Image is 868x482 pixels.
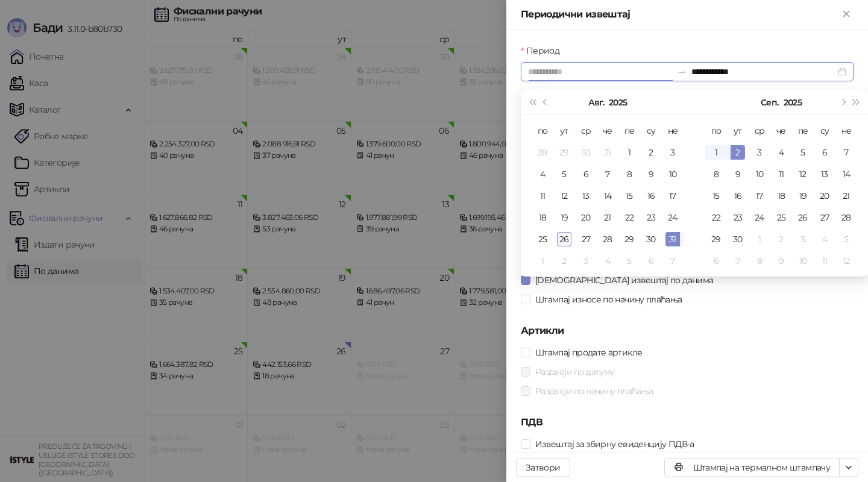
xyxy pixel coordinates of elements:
td: 2025-08-08 [618,163,640,185]
div: 18 [535,210,550,225]
div: 12 [796,167,810,181]
div: 1 [752,232,767,246]
td: 2025-08-23 [640,207,662,228]
div: 21 [600,210,615,225]
div: 6 [709,254,723,268]
td: 2025-08-09 [640,163,662,185]
td: 2025-09-24 [749,207,770,228]
td: 2025-10-03 [792,228,814,250]
span: Штампај продате артикле [530,346,647,359]
div: 2 [731,145,745,160]
td: 2025-10-01 [749,228,770,250]
div: 22 [709,210,723,225]
td: 2025-08-10 [662,163,684,185]
div: 2 [774,232,788,246]
button: Претходни месец (PageUp) [539,90,552,114]
td: 2025-09-03 [749,142,770,163]
div: 11 [535,189,550,203]
button: Штампај на термалном штампачу [664,458,840,477]
td: 2025-08-27 [575,228,597,250]
span: Раздвоји по датуму [530,365,619,378]
th: не [662,120,684,142]
div: 8 [622,167,637,181]
div: 12 [557,189,571,203]
div: 23 [731,210,745,225]
div: 5 [622,254,637,268]
button: Изабери месец [588,90,604,114]
td: 2025-09-15 [705,185,727,207]
td: 2025-08-20 [575,207,597,228]
td: 2025-09-19 [792,185,814,207]
div: 5 [796,145,810,160]
div: 17 [665,189,680,203]
div: 1 [709,145,723,160]
div: 10 [665,167,680,181]
div: 18 [774,189,788,203]
td: 2025-09-06 [640,250,662,272]
td: 2025-10-07 [727,250,749,272]
td: 2025-08-03 [662,142,684,163]
label: Период [521,44,567,57]
td: 2025-07-31 [597,142,618,163]
span: Штампај износе по начину плаћања [530,293,687,306]
th: су [640,120,662,142]
td: 2025-08-28 [597,228,618,250]
div: 16 [731,189,745,203]
td: 2025-10-08 [749,250,770,272]
th: по [532,120,553,142]
td: 2025-10-05 [835,228,857,250]
span: to [677,67,687,77]
div: 26 [796,210,810,225]
td: 2025-08-06 [575,163,597,185]
td: 2025-10-12 [835,250,857,272]
div: 6 [644,254,658,268]
td: 2025-08-30 [640,228,662,250]
td: 2025-08-14 [597,185,618,207]
th: пе [792,120,814,142]
div: 29 [709,232,723,246]
th: по [705,120,727,142]
td: 2025-08-17 [662,185,684,207]
th: ут [553,120,575,142]
div: 2 [557,254,571,268]
div: 6 [579,167,593,181]
div: 28 [839,210,854,225]
td: 2025-10-04 [814,228,835,250]
div: 14 [600,189,615,203]
div: 5 [839,232,854,246]
button: Следећа година (Control + right) [850,90,863,114]
td: 2025-09-22 [705,207,727,228]
td: 2025-08-02 [640,142,662,163]
td: 2025-09-21 [835,185,857,207]
td: 2025-09-29 [705,228,727,250]
div: 7 [665,254,680,268]
div: 20 [579,210,593,225]
h5: Артикли [521,324,854,338]
div: 30 [731,232,745,246]
div: 7 [600,167,615,181]
td: 2025-09-08 [705,163,727,185]
div: 9 [644,167,658,181]
div: Периодични извештај [521,7,839,22]
td: 2025-09-05 [792,142,814,163]
div: 1 [535,254,550,268]
span: Раздвоји по начину плаћања [530,384,658,398]
div: 13 [579,189,593,203]
div: 25 [535,232,550,246]
td: 2025-09-11 [770,163,792,185]
button: Изабери месец [761,90,778,114]
td: 2025-10-10 [792,250,814,272]
div: 31 [665,232,680,246]
td: 2025-09-05 [618,250,640,272]
div: 9 [731,167,745,181]
button: Изабери годину [784,90,802,114]
td: 2025-09-17 [749,185,770,207]
span: swap-right [677,67,687,77]
td: 2025-09-01 [705,142,727,163]
th: не [835,120,857,142]
th: че [597,120,618,142]
div: 27 [817,210,832,225]
td: 2025-09-26 [792,207,814,228]
div: 30 [579,145,593,160]
div: 3 [752,145,767,160]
